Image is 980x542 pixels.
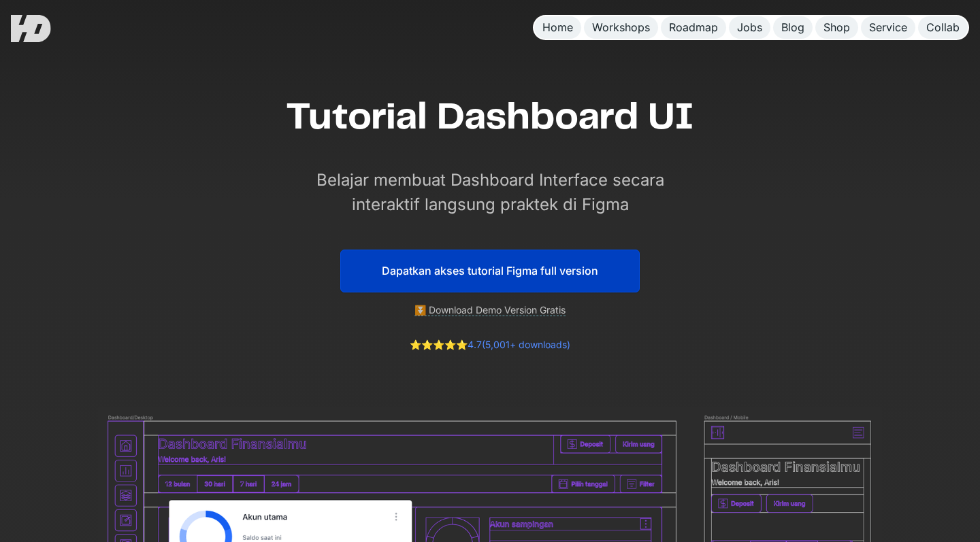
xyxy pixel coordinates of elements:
a: Home [534,16,581,39]
a: Workshops [584,16,658,39]
div: Blog [781,20,804,35]
a: (5,001+ downloads) [482,339,570,350]
a: Shop [815,16,858,39]
div: Service [869,20,907,35]
div: Home [542,20,573,35]
a: Blog [773,16,813,39]
div: 4.7 [410,338,570,352]
div: Jobs [737,20,762,35]
a: Service [861,16,915,39]
div: Collab [926,20,960,35]
div: Roadmap [669,20,718,35]
a: Dapatkan akses tutorial Figma full version [340,250,640,292]
a: ⏬ Download Demo Version Gratis [414,304,566,316]
div: Shop [823,20,850,35]
a: Collab [918,16,968,39]
a: ⭐️⭐️⭐️⭐️⭐️ [410,339,468,350]
a: Roadmap [661,16,726,39]
a: Jobs [729,16,770,39]
div: Workshops [592,20,650,35]
p: Belajar membuat Dashboard Interface secara interaktif langsung praktek di Figma [299,168,681,217]
h1: Tutorial Dashboard UI [286,95,694,141]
